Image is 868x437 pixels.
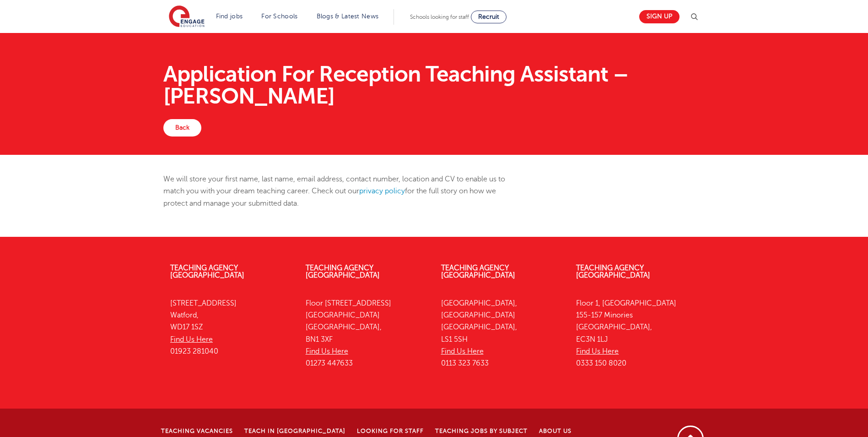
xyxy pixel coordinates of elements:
a: Teaching Agency [GEOGRAPHIC_DATA] [576,264,650,279]
a: About Us [539,428,571,434]
a: Find Us Here [441,347,484,355]
a: Teaching Agency [GEOGRAPHIC_DATA] [306,264,380,279]
a: privacy policy [359,187,405,195]
p: Floor 1, [GEOGRAPHIC_DATA] 155-157 Minories [GEOGRAPHIC_DATA], EC3N 1LJ 0333 150 8020 [576,297,698,370]
a: Blogs & Latest News [317,13,379,20]
a: Recruit [471,11,507,23]
span: Recruit [478,13,499,20]
a: Find Us Here [170,335,213,344]
p: [STREET_ADDRESS] Watford, WD17 1SZ 01923 281040 [170,297,292,357]
a: Teaching Agency [GEOGRAPHIC_DATA] [170,264,244,279]
a: Find jobs [216,13,243,20]
a: Back [163,119,201,137]
p: [GEOGRAPHIC_DATA], [GEOGRAPHIC_DATA] [GEOGRAPHIC_DATA], LS1 5SH 0113 323 7633 [441,297,563,370]
h1: Application For Reception Teaching Assistant – [PERSON_NAME] [163,63,705,107]
a: Teach in [GEOGRAPHIC_DATA] [244,428,345,434]
a: Find Us Here [576,347,619,355]
img: Engage Education [169,5,205,28]
p: We will store your first name, last name, email address, contact number, location and CV to enabl... [163,173,520,209]
p: Floor [STREET_ADDRESS] [GEOGRAPHIC_DATA] [GEOGRAPHIC_DATA], BN1 3XF 01273 447633 [306,297,427,370]
a: Teaching Vacancies [161,428,233,434]
a: Looking for staff [357,428,424,434]
a: Teaching Agency [GEOGRAPHIC_DATA] [441,264,515,279]
a: Find Us Here [306,347,348,355]
span: Schools looking for staff [410,14,469,20]
a: Sign up [639,10,679,23]
a: For Schools [261,13,297,20]
a: Teaching jobs by subject [435,428,528,434]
